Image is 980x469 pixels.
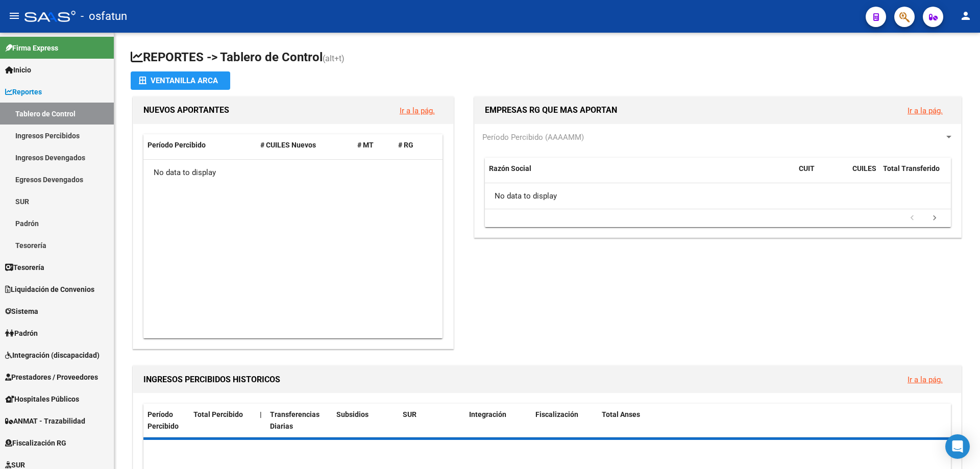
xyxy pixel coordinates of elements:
datatable-header-cell: Total Percibido [189,404,256,437]
span: Total Transferido [883,164,940,172]
button: Ir a la pág. [899,101,951,120]
datatable-header-cell: Total Transferido [879,158,950,191]
span: INGRESOS PERCIBIDOS HISTORICOS [143,375,280,384]
a: Ir a la pág. [908,375,943,384]
datatable-header-cell: SUR [399,404,465,437]
span: ANMAT - Trazabilidad [5,415,85,427]
h1: REPORTES -> Tablero de Control [131,49,964,67]
span: Hospitales Públicos [5,393,79,405]
span: Integración [469,410,506,418]
span: Reportes [5,86,42,97]
span: (alt+t) [323,54,345,63]
span: # RG [398,141,413,149]
span: Razón Social [489,164,531,172]
span: - osfatun [81,5,127,28]
span: Firma Express [5,42,58,54]
a: Ir a la pág. [400,106,435,115]
mat-icon: menu [8,10,20,22]
datatable-header-cell: Período Percibido [143,134,256,156]
span: Padrón [5,328,38,339]
div: Ventanilla ARCA [139,71,222,90]
span: Tesorería [5,262,44,273]
span: Total Anses [602,410,640,418]
span: | [260,410,262,418]
span: # CUILES Nuevos [260,141,316,149]
a: go to previous page [902,213,922,224]
button: Ir a la pág. [899,370,951,389]
a: Ir a la pág. [908,106,943,115]
datatable-header-cell: # RG [394,134,435,156]
span: CUILES [852,164,876,172]
span: Período Percibido [148,410,179,430]
span: CUIT [799,164,815,172]
span: Fiscalización RG [5,437,66,449]
datatable-header-cell: Fiscalización [531,404,598,437]
datatable-header-cell: Transferencias Diarias [266,404,332,437]
mat-icon: person [960,10,972,22]
datatable-header-cell: Total Anses [598,404,943,437]
datatable-header-cell: CUILES [848,158,879,191]
span: Inicio [5,64,31,76]
span: # MT [357,141,374,149]
span: Fiscalización [535,410,578,418]
datatable-header-cell: CUIT [795,158,848,191]
datatable-header-cell: Período Percibido [143,404,189,437]
span: Prestadores / Proveedores [5,372,98,383]
span: Transferencias Diarias [270,410,320,430]
datatable-header-cell: # MT [353,134,394,156]
span: Liquidación de Convenios [5,284,94,295]
span: Período Percibido (AAAAMM) [482,133,584,142]
a: go to next page [925,213,944,224]
div: Open Intercom Messenger [945,434,970,459]
span: Período Percibido [148,141,206,149]
span: Integración (discapacidad) [5,350,100,361]
datatable-header-cell: Integración [465,404,531,437]
span: EMPRESAS RG QUE MAS APORTAN [485,105,617,115]
span: SUR [403,410,416,418]
div: No data to display [143,160,443,185]
datatable-header-cell: Subsidios [332,404,399,437]
span: NUEVOS APORTANTES [143,105,229,115]
span: Sistema [5,306,38,317]
datatable-header-cell: | [256,404,266,437]
button: Ventanilla ARCA [131,71,230,90]
datatable-header-cell: Razón Social [485,158,795,191]
button: Ir a la pág. [391,101,443,120]
datatable-header-cell: # CUILES Nuevos [256,134,354,156]
span: Total Percibido [193,410,243,418]
div: No data to display [485,183,950,209]
span: Subsidios [336,410,369,418]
